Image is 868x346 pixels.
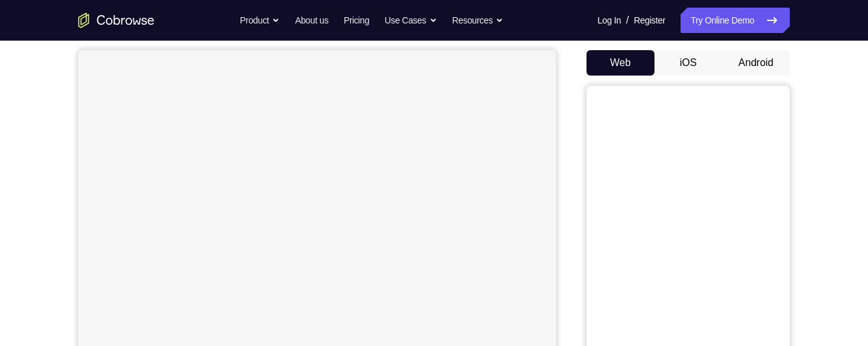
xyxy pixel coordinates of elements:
a: About us [295,8,328,33]
button: Product [240,8,280,33]
button: Android [722,50,790,76]
button: iOS [654,50,722,76]
a: Pricing [344,8,369,33]
a: Log In [597,8,621,33]
a: Try Online Demo [681,8,790,33]
button: Web [587,50,654,76]
a: Register [634,8,665,33]
a: Go to the home page [78,13,154,28]
button: Resources [452,8,504,33]
span: / [626,13,628,28]
button: Use Cases [384,8,437,33]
